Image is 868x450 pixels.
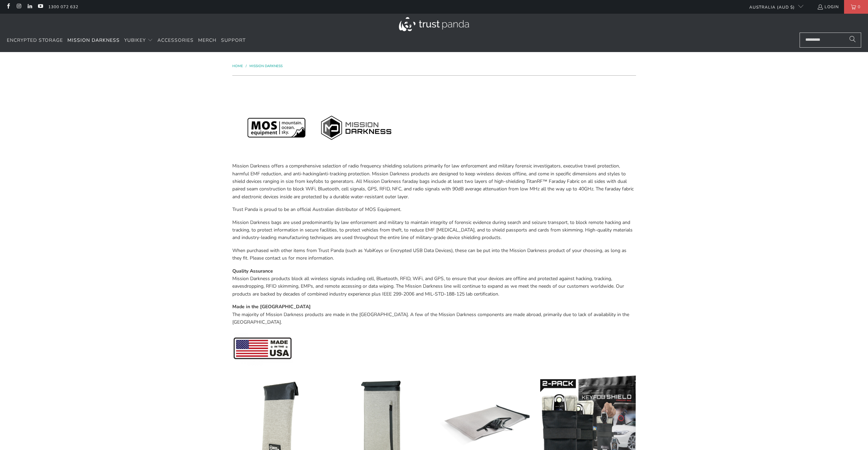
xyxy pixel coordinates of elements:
input: Search... [800,33,861,48]
p: Trust Panda is proud to be an official Australian distributor of MOS Equipment. [232,206,636,213]
a: Home [232,64,244,68]
button: Search [844,33,861,48]
a: Accessories [157,33,194,49]
span: Encrypted Storage [7,37,63,43]
span: Merch [198,37,217,43]
p: When purchased with other items from Trust Panda (such as YubiKeys or Encrypted USB Data Devices)... [232,247,636,262]
a: Trust Panda Australia on Facebook [5,4,11,10]
img: Trust Panda Australia [399,17,469,31]
span: Mission Darkness [67,37,120,43]
span: / [246,64,247,68]
a: Merch [198,33,217,49]
a: Encrypted Storage [7,33,63,49]
p: Mission Darkness offers a comprehensive selection of radio frequency shielding solutions primaril... [232,162,636,201]
span: Support [221,37,246,43]
span: YubiKey [124,37,146,43]
p: Mission Darkness bags are used predominantly by law enforcement and military to maintain integrit... [232,219,636,242]
a: Login [817,3,839,11]
span: Accessories [157,37,194,43]
summary: YubiKey [124,33,153,49]
p: Mission Darkness products block all wireless signals including cell, Bluetooth, RFID, WiFi, and G... [232,267,636,298]
strong: Quality Assurance [232,268,273,274]
a: 1300 072 632 [48,3,78,11]
strong: Made in the [GEOGRAPHIC_DATA] [232,303,311,310]
a: Trust Panda Australia on YouTube [37,4,43,10]
a: Mission Darkness [67,33,120,49]
a: Support [221,33,246,49]
nav: Translation missing: en.navigation.header.main_nav [7,33,246,49]
a: Trust Panda Australia on Instagram [16,4,22,10]
span: radio signals with 90dB average attenuation from low MHz all the way up to 40GHz [413,186,593,192]
p: The majority of Mission Darkness products are made in the [GEOGRAPHIC_DATA]. A few of the Mission... [232,303,636,326]
span: Home [232,64,243,68]
a: Trust Panda Australia on LinkedIn [27,4,33,10]
a: Mission Darkness [249,64,283,68]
